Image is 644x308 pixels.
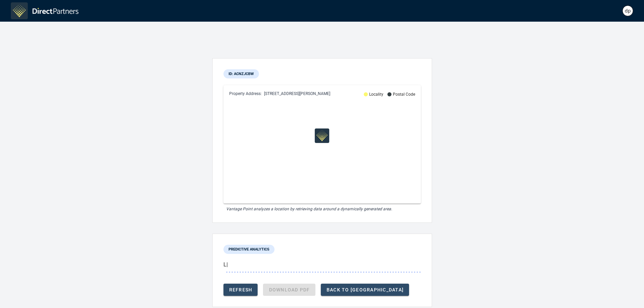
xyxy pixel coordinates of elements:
[321,284,409,296] button: Back to [GEOGRAPHIC_DATA]
[223,284,258,296] button: Refresh
[321,286,409,292] a: Back to [GEOGRAPHIC_DATA]
[223,245,275,254] div: PREDICTIVE ANALYTICS
[11,2,78,19] img: logo-icon
[309,123,335,148] img: dp-icon-only.d245b38.png
[226,206,421,212] div: Vantage Point analyzes a location by retrieving data around a dynamically generated area.
[223,261,226,268] span: L
[622,5,633,16] div: dp
[226,261,228,268] span: |
[223,69,259,78] div: ID: ACnZjcbw
[326,287,404,292] span: Back to [GEOGRAPHIC_DATA]
[229,287,253,292] span: Refresh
